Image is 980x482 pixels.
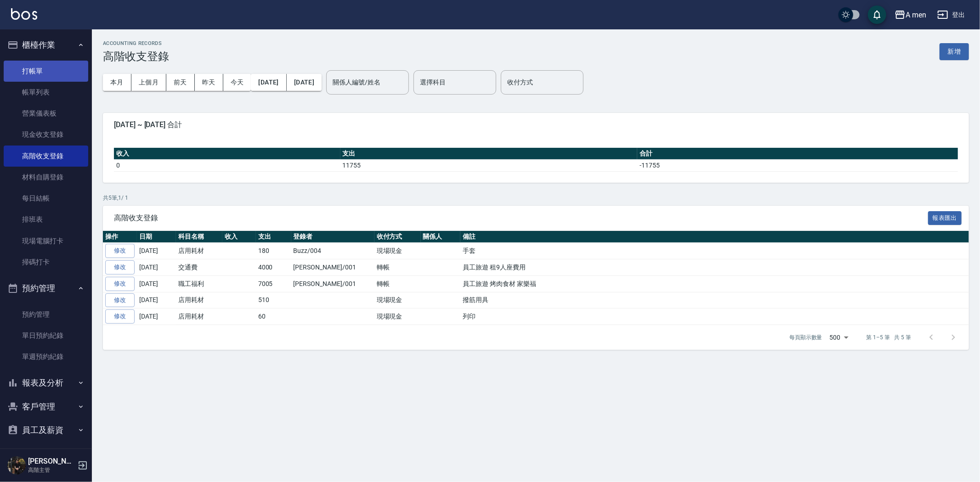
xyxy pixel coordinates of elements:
[374,231,421,243] th: 收付方式
[4,395,88,419] button: 客戶管理
[137,231,176,243] th: 日期
[637,159,958,171] td: -11755
[103,50,169,63] h3: 高階收支登錄
[4,124,88,145] a: 現金收支登錄
[176,259,222,276] td: 交通費
[105,309,135,324] a: 修改
[868,6,886,24] button: save
[4,146,88,167] a: 高階收支登錄
[374,275,421,292] td: 轉帳
[114,148,340,160] th: 收入
[374,308,421,325] td: 現場現金
[137,243,176,259] td: [DATE]
[4,230,88,252] a: 現場電腦打卡
[374,243,421,259] td: 現場現金
[789,333,822,342] p: 每頁顯示數量
[460,231,969,243] th: 備註
[4,325,88,346] a: 單日預約紀錄
[940,43,969,60] button: 新增
[114,159,340,171] td: 0
[176,231,222,243] th: 科目名稱
[891,6,930,24] button: A men
[105,277,135,291] a: 修改
[4,82,88,103] a: 帳單列表
[28,457,75,466] h5: [PERSON_NAME]
[4,103,88,124] a: 營業儀表板
[4,61,88,82] a: 打帳單
[176,292,222,308] td: 店用耗材
[103,194,969,202] p: 共 5 筆, 1 / 1
[4,33,88,57] button: 櫃檯作業
[176,308,222,325] td: 店用耗材
[103,40,169,46] h2: ACCOUNTING RECORDS
[176,243,222,259] td: 店用耗材
[222,231,256,243] th: 收入
[826,325,852,350] div: 500
[251,74,286,91] button: [DATE]
[4,304,88,325] a: 預約管理
[105,244,135,258] a: 修改
[291,231,374,243] th: 登錄者
[4,167,88,188] a: 材料自購登錄
[103,231,137,243] th: 操作
[4,418,88,442] button: 員工及薪資
[137,308,176,325] td: [DATE]
[637,148,958,160] th: 合計
[374,259,421,276] td: 轉帳
[928,213,962,222] a: 報表匯出
[28,466,75,474] p: 高階主管
[421,231,461,243] th: 關係人
[460,275,969,292] td: 員工旅遊 烤肉食材 家樂福
[934,6,969,23] button: 登出
[340,148,638,160] th: 支出
[105,293,135,308] a: 修改
[256,243,291,259] td: 180
[4,209,88,230] a: 排班表
[137,259,176,276] td: [DATE]
[4,276,88,300] button: 預約管理
[4,371,88,395] button: 報表及分析
[287,74,322,91] button: [DATE]
[137,275,176,292] td: [DATE]
[460,308,969,325] td: 列印
[103,74,131,91] button: 本月
[867,333,911,342] p: 第 1–5 筆 共 5 筆
[906,9,926,21] div: A men
[460,243,969,259] td: 手套
[176,275,222,292] td: 職工福利
[114,213,928,223] span: 高階收支登錄
[460,259,969,276] td: 員工旅遊 租9人座費用
[291,275,374,292] td: [PERSON_NAME]/001
[374,292,421,308] td: 現場現金
[195,74,223,91] button: 昨天
[256,231,291,243] th: 支出
[4,252,88,273] a: 掃碼打卡
[114,120,958,129] span: [DATE] ~ [DATE] 合計
[340,159,638,171] td: 11755
[928,211,962,225] button: 報表匯出
[256,275,291,292] td: 7005
[256,292,291,308] td: 510
[291,259,374,276] td: [PERSON_NAME]/001
[256,308,291,325] td: 60
[4,188,88,209] a: 每日結帳
[137,292,176,308] td: [DATE]
[11,8,37,20] img: Logo
[291,243,374,259] td: Buzz/004
[4,346,88,367] a: 單週預約紀錄
[940,47,969,56] a: 新增
[166,74,195,91] button: 前天
[4,442,88,466] button: 商品管理
[131,74,166,91] button: 上個月
[223,74,251,91] button: 今天
[460,292,969,308] td: 撥筋用具
[7,456,26,475] img: Person
[105,260,135,275] a: 修改
[256,259,291,276] td: 4000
